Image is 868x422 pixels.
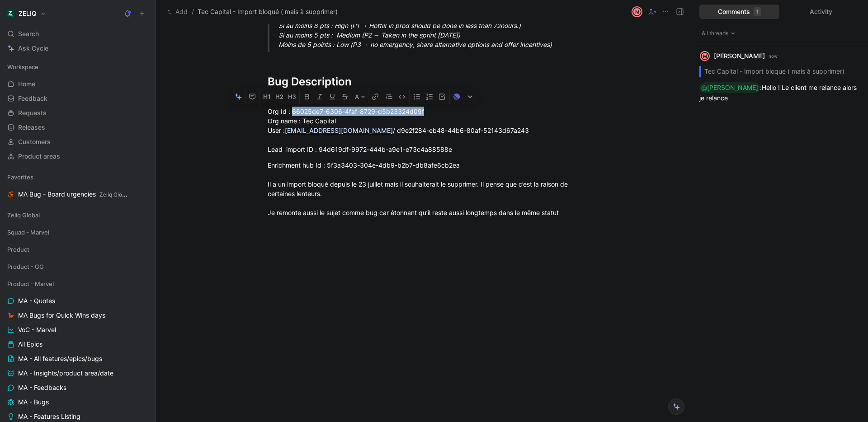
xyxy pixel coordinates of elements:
span: Ask Cycle [18,43,48,54]
div: Product - Marvel [4,277,152,291]
span: VoC - Marvel [18,325,56,334]
span: Customers [18,137,51,146]
a: MA - Feedbacks [4,381,152,394]
a: Home [4,77,152,91]
a: MA - Quotes [4,294,152,308]
span: Favorites [7,173,33,182]
span: Zeliq Global [7,211,40,220]
span: MA - All features/epics/bugs [18,354,102,363]
div: Enrichment hub Id : 5f3a3403-304e-4db9-b2b7-db8afe6cb2ea Il a un import bloqué depuis le 23 juill... [268,160,580,217]
div: M [701,52,709,60]
div: Product - GG [4,260,152,276]
span: Home [18,80,35,89]
button: Add [165,6,190,17]
button: ZELIQZELIQ [4,7,48,20]
div: Favorites [4,170,152,184]
span: Feedback [18,94,47,103]
button: All threads [699,29,738,38]
a: MA - All features/epics/bugs [4,352,152,366]
div: Search [4,27,152,41]
div: Product - GG [4,260,152,273]
span: MA - Features Listing [18,412,80,421]
span: Workspace [7,62,38,71]
a: Product areas [4,150,152,163]
div: Squad - Marvel [4,225,152,242]
span: Tec Capital - Import bloqué ( mais à supprimer) [198,6,338,17]
div: [PERSON_NAME] [714,51,765,61]
a: Ask Cycle [4,42,152,55]
span: Zeliq Global [99,191,130,198]
a: MA - Bugs [4,395,152,409]
a: Requests [4,106,152,120]
div: Workspace [4,60,152,74]
span: All Epics [18,340,42,349]
div: Product [4,243,152,259]
span: Product [7,245,29,254]
span: MA - Insights/product area/date [18,369,113,378]
a: All Epics [4,338,152,351]
div: Activity [781,5,861,19]
div: Zeliq Global [4,208,152,222]
div: Org Id : 66025de7-6306-4faf-8729-d5b23324d09f Org name : Tec Capital User : / d9e2f284-eb48-44b6-... [268,97,580,154]
span: MA Bug - Board urgencies [18,190,128,199]
div: M [632,7,642,16]
span: MA - Bugs [18,398,49,407]
div: Zeliq Global [4,208,152,225]
span: Requests [18,108,47,117]
span: All threads [702,29,736,38]
a: Releases [4,121,152,134]
div: 1 [754,7,761,16]
span: Squad - Marvel [7,228,49,237]
span: Search [18,28,39,39]
div: Comments1 [699,5,779,19]
a: MA Bug - Board urgenciesZeliq Global [4,188,152,201]
span: MA - Feedbacks [18,383,66,392]
span: MA - Quotes [18,296,55,305]
div: Squad - Marvel [4,225,152,239]
div: Product [4,243,152,256]
a: MA - Insights/product area/date [4,366,152,380]
img: ZELIQ [6,9,15,18]
div: Bug Description [268,74,580,90]
span: Product areas [18,152,60,161]
h1: ZELIQ [19,9,37,18]
span: MA Bugs for Quick Wins days [18,311,105,320]
p: now [769,52,778,60]
a: Customers [4,135,152,149]
span: Product - GG [7,262,44,271]
a: VoC - Marvel [4,323,152,337]
a: [EMAIL_ADDRESS][DOMAIN_NAME] [285,127,393,134]
a: MA Bugs for Quick Wins days [4,309,152,322]
span: / [192,6,194,17]
span: Product - Marvel [7,279,54,288]
span: Releases [18,123,45,132]
a: Feedback [4,92,152,105]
